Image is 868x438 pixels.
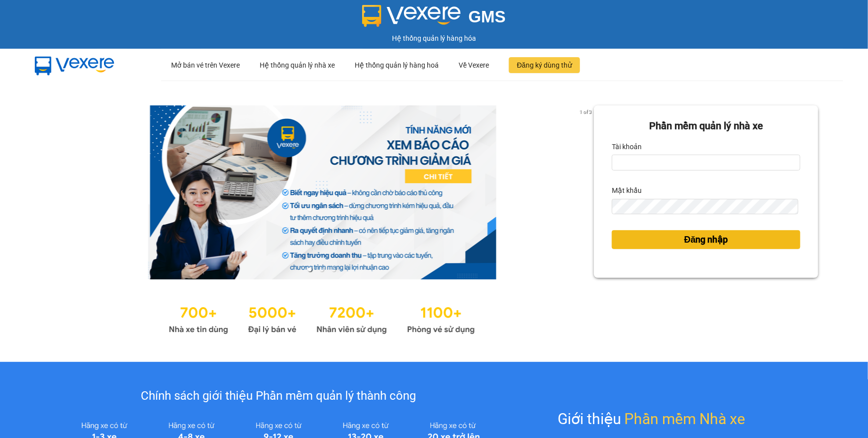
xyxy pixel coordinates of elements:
[684,233,728,247] span: Đăng nhập
[612,155,800,171] input: Tài khoản
[362,5,461,27] img: logo 2
[517,60,572,71] span: Đăng ký dùng thử
[260,49,335,81] div: Hệ thống quản lý nhà xe
[612,182,642,198] label: Mật khẩu
[332,267,336,271] li: slide item 3
[2,33,866,44] div: Hệ thống quản lý hàng hóa
[171,49,240,81] div: Mở bán vé trên Vexere
[558,407,746,431] div: Giới thiệu
[362,15,506,23] a: GMS
[625,407,746,431] span: Phần mềm Nhà xe
[577,105,594,118] p: 1 of 3
[509,57,580,73] button: Đăng ký dùng thử
[169,299,475,337] img: Statistics.png
[459,49,489,81] div: Về Vexere
[320,267,324,271] li: slide item 2
[612,230,800,249] button: Đăng nhập
[612,118,800,134] div: Phần mềm quản lý nhà xe
[469,7,506,26] span: GMS
[612,139,642,155] label: Tài khoản
[61,387,496,406] div: Chính sách giới thiệu Phần mềm quản lý thành công
[50,105,64,279] button: previous slide / item
[580,105,594,279] button: next slide / item
[355,49,439,81] div: Hệ thống quản lý hàng hoá
[25,49,124,82] img: mbUUG5Q.png
[612,199,798,215] input: Mật khẩu
[308,267,312,271] li: slide item 1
